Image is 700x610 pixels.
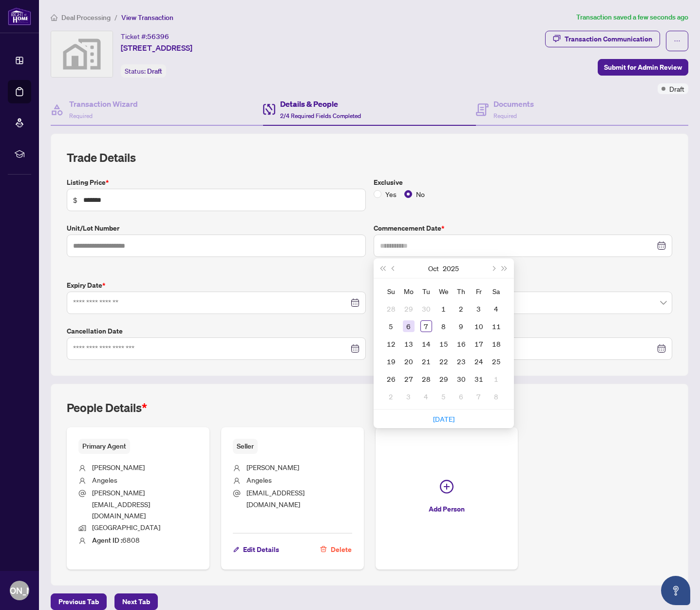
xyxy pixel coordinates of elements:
span: [PERSON_NAME] [246,463,299,472]
div: 28 [420,373,432,385]
button: Edit Details [233,541,280,558]
div: 9 [455,320,467,332]
li: / [114,12,117,23]
h4: Transaction Wizard [69,98,138,110]
th: Fr [470,282,488,300]
div: 4 [491,303,502,315]
td: 2025-10-19 [382,353,400,370]
button: Previous Tab [51,593,107,610]
div: 11 [491,320,502,332]
td: 2025-10-23 [453,353,470,370]
span: [STREET_ADDRESS] [121,42,192,54]
button: Open asap [661,576,690,605]
h2: People Details [67,400,147,415]
span: Deal Processing [61,13,111,22]
td: 2025-10-22 [435,353,453,370]
label: Expiry Date [67,280,366,291]
div: 7 [420,320,432,332]
td: 2025-10-03 [470,300,488,317]
div: 13 [403,338,415,350]
td: 2025-10-30 [453,370,470,388]
button: Previous month (PageUp) [388,258,399,278]
label: Suspension Date [374,326,673,336]
div: 12 [385,338,397,350]
td: 2025-10-15 [435,335,453,353]
label: Commencement Date [374,223,673,234]
th: We [435,282,453,300]
span: Primary Agent [78,439,130,454]
span: $ [73,195,77,205]
div: 7 [473,391,485,402]
div: 25 [491,355,502,367]
button: Delete [320,541,352,558]
div: 31 [473,373,485,385]
span: Draft [669,83,684,94]
td: 2025-10-28 [417,370,435,388]
span: 6808 [92,535,140,544]
td: 2025-10-09 [453,317,470,335]
label: Listing Price [67,177,366,188]
th: Th [453,282,470,300]
td: 2025-10-18 [488,335,505,353]
td: 2025-11-08 [488,388,505,405]
div: 20 [403,355,415,367]
td: 2025-11-02 [382,388,400,405]
span: Delete [331,542,352,557]
div: 30 [420,303,432,315]
td: 2025-10-05 [382,317,400,335]
span: Yes [381,189,400,199]
label: Unit/Lot Number [67,223,366,234]
button: Add Person [376,427,518,570]
div: 22 [438,355,450,367]
td: 2025-11-05 [435,388,453,405]
span: Next Tab [122,594,150,610]
th: Mo [400,282,417,300]
h4: Documents [493,98,534,110]
td: 2025-10-25 [488,353,505,370]
div: 4 [420,391,432,402]
td: 2025-11-06 [453,388,470,405]
span: Submit for Admin Review [604,59,682,75]
span: Add Person [429,501,465,517]
td: 2025-11-03 [400,388,417,405]
span: [PERSON_NAME] [92,463,145,472]
div: 1 [491,373,502,385]
div: Status: [121,64,166,78]
div: 8 [491,391,502,402]
div: Transaction Communication [565,31,652,47]
td: 2025-10-21 [417,353,435,370]
span: Angeles [246,475,272,484]
div: 18 [491,338,502,350]
td: 2025-10-02 [453,300,470,317]
span: 2/4 Required Fields Completed [280,112,361,119]
div: 19 [385,355,397,367]
td: 2025-11-07 [470,388,488,405]
label: Exclusive [374,177,673,188]
td: 2025-10-11 [488,317,505,335]
span: Commencement Date is Required Field [374,259,474,267]
div: 24 [473,355,485,367]
button: Submit for Admin Review [598,59,688,76]
td: 2025-10-01 [435,300,453,317]
td: 2025-10-14 [417,335,435,353]
td: 2025-09-30 [417,300,435,317]
div: 6 [403,320,415,332]
span: [EMAIL_ADDRESS][DOMAIN_NAME] [246,488,304,508]
div: 2 [455,303,467,315]
button: Choose a month [428,258,439,278]
div: 26 [385,373,397,385]
div: 16 [455,338,467,350]
h4: Details & People [280,98,361,110]
span: plus-circle [440,480,454,493]
span: No [412,189,429,199]
span: Edit Details [243,542,279,557]
th: Su [382,282,400,300]
td: 2025-10-20 [400,353,417,370]
h2: Trade Details [67,150,672,165]
td: 2025-10-06 [400,317,417,335]
div: 30 [455,373,467,385]
div: 29 [403,303,415,315]
span: Required [69,112,93,119]
td: 2025-10-07 [417,317,435,335]
td: 2025-10-17 [470,335,488,353]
